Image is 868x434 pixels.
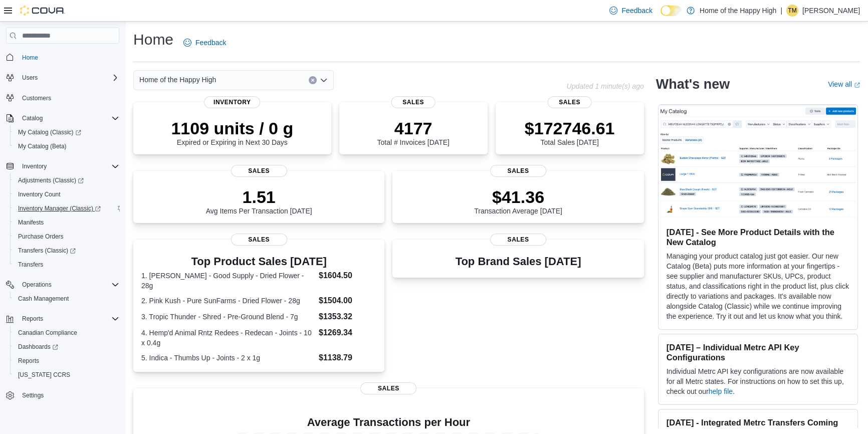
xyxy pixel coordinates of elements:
[18,343,58,351] span: Dashboards
[14,188,65,200] a: Inventory Count
[10,139,123,153] button: My Catalog (Beta)
[14,355,119,367] span: Reports
[22,391,44,399] span: Settings
[14,140,71,152] a: My Catalog (Beta)
[377,118,449,146] div: Total # Invoices [DATE]
[18,204,101,212] span: Inventory Manager (Classic)
[14,355,43,367] a: Reports
[14,245,80,257] a: Transfers (Classic)
[621,6,652,16] span: Feedback
[204,96,260,108] span: Inventory
[2,71,123,85] button: Users
[656,76,730,92] h2: What's new
[141,271,315,291] dt: 1. [PERSON_NAME] - Good Supply - Dried Flower - 28g
[18,247,76,255] span: Transfers (Classic)
[360,382,416,394] span: Sales
[18,176,84,184] span: Adjustments (Classic)
[10,125,123,139] a: My Catalog (Classic)
[18,112,47,124] button: Catalog
[141,328,315,348] dt: 4. Hemp'd Animal Rntz Redees - Redecan - Joints - 10 x 0.4g
[18,389,119,401] span: Settings
[14,216,119,229] span: Manifests
[18,261,43,269] span: Transfers
[2,50,123,64] button: Home
[18,92,55,104] a: Customers
[18,142,67,150] span: My Catalog (Beta)
[18,72,42,84] button: Users
[474,187,562,207] p: $41.36
[14,293,73,305] a: Cash Management
[18,190,61,198] span: Inventory Count
[206,187,312,215] div: Avg Items Per Transaction [DATE]
[780,5,782,17] p: |
[6,46,119,428] nav: Complex example
[18,371,70,379] span: [US_STATE] CCRS
[10,244,123,258] a: Transfers (Classic)
[474,187,562,215] div: Transaction Average [DATE]
[667,366,849,396] p: Individual Metrc API key configurations are now available for all Metrc states. For instructions ...
[22,315,43,323] span: Reports
[700,5,776,17] p: Home of the Happy High
[667,342,849,362] h3: [DATE] – Individual Metrc API Key Configurations
[10,340,123,354] a: Dashboards
[14,293,119,305] span: Cash Management
[667,227,849,247] h3: [DATE] - See More Product Details with the New Catalog
[490,234,546,246] span: Sales
[14,327,81,339] a: Canadian Compliance
[22,162,47,170] span: Inventory
[18,279,119,291] span: Operations
[14,126,85,138] a: My Catalog (Classic)
[10,173,123,187] a: Adjustments (Classic)
[10,258,123,272] button: Transfers
[661,6,682,16] input: Dark Mode
[18,233,64,241] span: Purchase Orders
[10,187,123,201] button: Inventory Count
[141,296,315,306] dt: 2. Pink Kush - Pure SunFarms - Dried Flower - 28g
[22,281,52,289] span: Operations
[133,30,173,50] h1: Home
[14,140,119,152] span: My Catalog (Beta)
[179,33,230,53] a: Feedback
[22,74,38,82] span: Users
[18,313,47,325] button: Reports
[14,188,119,200] span: Inventory Count
[14,369,119,381] span: Washington CCRS
[10,215,123,230] button: Manifests
[525,118,615,138] p: $172746.61
[18,219,44,227] span: Manifests
[14,369,74,381] a: [US_STATE] CCRS
[2,111,123,125] button: Catalog
[10,201,123,215] a: Inventory Manager (Classic)
[14,327,119,339] span: Canadian Compliance
[18,128,81,136] span: My Catalog (Classic)
[854,82,860,88] svg: External link
[525,118,615,146] div: Total Sales [DATE]
[171,118,293,146] div: Expired or Expiring in Next 30 Days
[10,292,123,306] button: Cash Management
[319,295,376,307] dd: $1504.00
[14,341,62,353] a: Dashboards
[14,341,119,353] span: Dashboards
[18,51,119,63] span: Home
[319,311,376,323] dd: $1353.32
[566,82,643,90] p: Updated 1 minute(s) ago
[14,259,47,271] a: Transfers
[18,279,56,291] button: Operations
[319,327,376,339] dd: $1269.34
[14,259,119,271] span: Transfers
[18,313,119,325] span: Reports
[319,270,376,282] dd: $1604.50
[788,5,796,17] span: TM
[10,368,123,382] button: [US_STATE] CCRS
[2,278,123,292] button: Operations
[18,112,119,124] span: Catalog
[14,231,68,243] a: Purchase Orders
[10,326,123,340] button: Canadian Compliance
[391,96,436,108] span: Sales
[22,94,51,102] span: Customers
[377,118,449,138] p: 4177
[786,5,798,17] div: Tristen Mueller
[490,165,546,177] span: Sales
[2,91,123,105] button: Customers
[605,1,656,21] a: Feedback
